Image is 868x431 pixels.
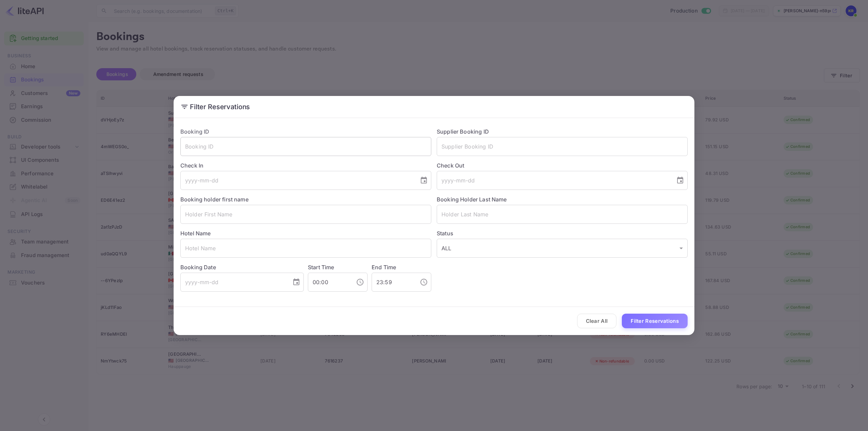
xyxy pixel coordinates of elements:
[174,96,694,118] h2: Filter Reservations
[437,205,688,224] input: Holder Last Name
[290,275,303,289] button: Choose date
[372,264,396,271] label: End Time
[180,239,431,258] input: Hotel Name
[673,174,687,187] button: Choose date
[353,275,367,289] button: Choose time, selected time is 12:00 AM
[437,171,671,190] input: yyyy-mm-dd
[577,314,617,328] button: Clear All
[437,229,688,237] label: Status
[437,137,688,156] input: Supplier Booking ID
[180,273,287,292] input: yyyy-mm-dd
[308,264,334,271] label: Start Time
[622,314,688,328] button: Filter Reservations
[308,273,351,292] input: hh:mm
[372,273,414,292] input: hh:mm
[180,171,414,190] input: yyyy-mm-dd
[417,174,431,187] button: Choose date
[180,263,304,271] label: Booking Date
[437,161,688,170] label: Check Out
[437,239,688,258] div: ALL
[437,196,507,203] label: Booking Holder Last Name
[180,205,431,224] input: Holder First Name
[180,137,431,156] input: Booking ID
[180,161,431,170] label: Check In
[180,230,211,237] label: Hotel Name
[417,275,431,289] button: Choose time, selected time is 11:59 PM
[180,196,249,203] label: Booking holder first name
[437,128,489,135] label: Supplier Booking ID
[180,128,210,135] label: Booking ID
